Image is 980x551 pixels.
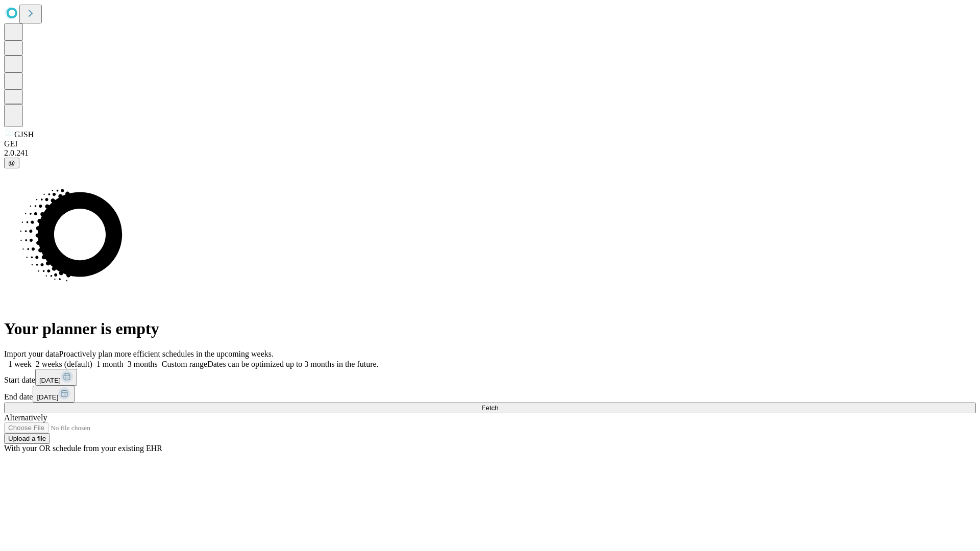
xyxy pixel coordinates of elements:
span: Dates can be optimized up to 3 months in the future. [207,360,378,368]
button: Upload a file [4,433,50,444]
button: @ [4,158,19,168]
span: 3 months [128,360,158,368]
div: End date [4,386,976,403]
h1: Your planner is empty [4,319,976,338]
span: Proactively plan more efficient schedules in the upcoming weeks. [59,349,274,358]
span: Fetch [481,404,498,412]
span: [DATE] [37,393,58,401]
span: @ [8,159,15,167]
span: 1 week [8,360,32,368]
span: 2 weeks (default) [36,360,92,368]
span: With your OR schedule from your existing EHR [4,444,162,453]
span: Custom range [162,360,207,368]
span: Import your data [4,349,59,358]
button: Fetch [4,403,976,413]
span: GJSH [14,130,34,139]
span: Alternatively [4,413,47,422]
div: GEI [4,139,976,148]
button: [DATE] [35,369,77,386]
div: Start date [4,369,976,386]
span: 1 month [96,360,124,368]
div: 2.0.241 [4,148,976,158]
button: [DATE] [33,386,75,403]
span: [DATE] [39,377,61,384]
